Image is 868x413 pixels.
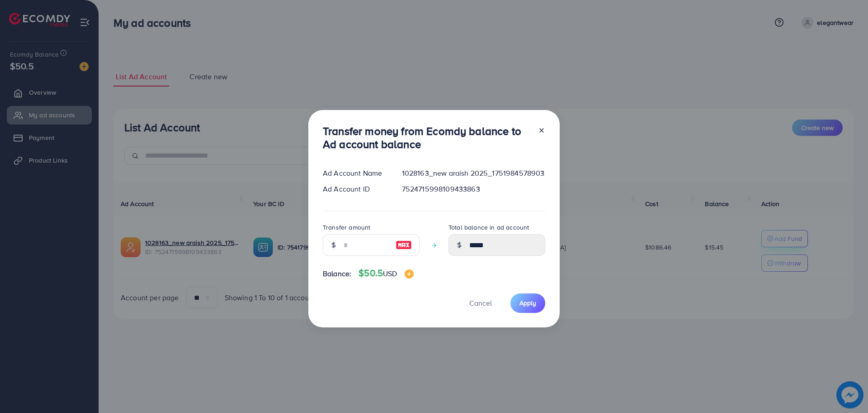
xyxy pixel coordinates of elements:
[316,168,395,178] div: Ad Account Name
[519,298,536,307] span: Apply
[458,293,503,313] button: Cancel
[316,184,395,194] div: Ad Account ID
[396,240,412,250] img: image
[323,125,531,151] h3: Transfer money from Ecomdy balance to Ad account balance
[383,269,397,279] span: USD
[395,184,552,194] div: 7524715998109433863
[448,223,529,232] label: Total balance in ad account
[323,223,370,232] label: Transfer amount
[469,298,492,308] span: Cancel
[405,269,414,279] img: image
[395,168,552,178] div: 1028163_new araish 2025_1751984578903
[359,268,413,279] h4: $50.5
[510,293,545,313] button: Apply
[323,269,351,279] span: Balance:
